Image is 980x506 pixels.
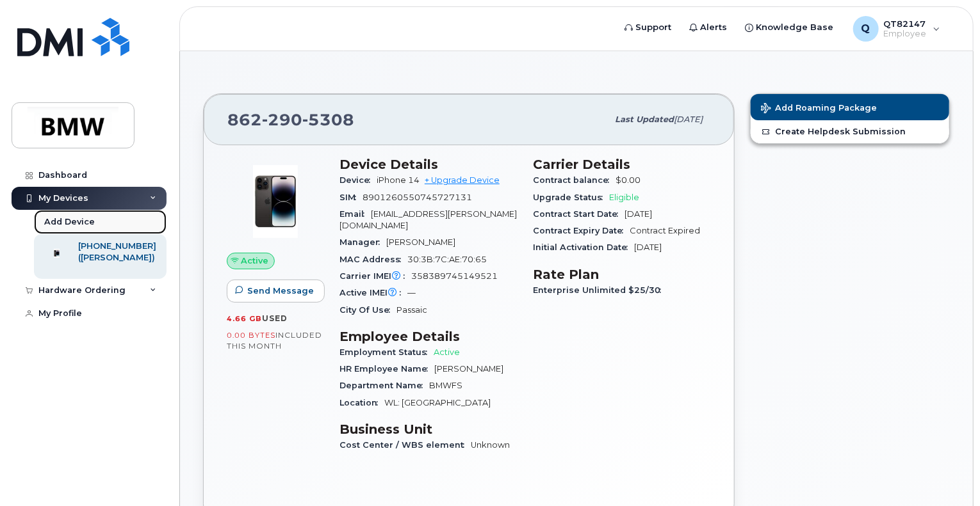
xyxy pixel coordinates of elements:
[227,280,325,303] button: Send Message
[751,120,949,143] a: Create Helpdesk Submission
[247,285,314,297] span: Send Message
[339,271,411,281] span: Carrier IMEI
[339,255,407,264] span: MAC Address
[396,305,427,315] span: Passaic
[615,115,674,124] span: Last updated
[407,255,487,264] span: 30:3B:7C:AE:70:65
[339,364,434,374] span: HR Employee Name
[227,110,354,129] span: 862
[339,288,407,297] span: Active IMEI
[339,237,386,247] span: Manager
[339,193,363,202] span: SIM
[339,209,517,230] span: [EMAIL_ADDRESS][PERSON_NAME][DOMAIN_NAME]
[262,313,288,323] span: used
[227,314,262,323] span: 4.66 GB
[339,305,396,315] span: City Of Use
[339,398,384,407] span: Location
[411,271,498,281] span: 358389745149521
[262,110,302,129] span: 290
[751,94,949,120] button: Add Roaming Package
[339,175,377,185] span: Device
[533,242,634,252] span: Initial Activation Date
[533,175,616,185] span: Contract balance
[429,381,462,390] span: BMWFS
[616,175,641,185] span: $0.00
[339,381,429,390] span: Department Name
[339,347,434,357] span: Employment Status
[407,288,416,297] span: —
[471,440,510,450] span: Unknown
[434,364,503,374] span: [PERSON_NAME]
[386,237,455,247] span: [PERSON_NAME]
[241,255,269,267] span: Active
[533,267,711,282] h3: Rate Plan
[377,175,420,185] span: iPhone 14
[339,422,518,437] h3: Business Unit
[630,226,700,235] span: Contract Expired
[924,450,970,496] iframe: Messenger Launcher
[339,440,471,450] span: Cost Center / WBS element
[634,242,662,252] span: [DATE]
[339,329,518,344] h3: Employee Details
[363,193,472,202] span: 8901260550745727131
[533,226,630,235] span: Contract Expiry Date
[533,193,609,202] span: Upgrade Status
[227,331,275,340] span: 0.00 Bytes
[302,110,354,129] span: 5308
[384,398,491,407] span: WL: [GEOGRAPHIC_DATA]
[425,175,500,185] a: + Upgrade Device
[609,193,639,202] span: Eligible
[237,163,314,240] img: image20231002-3703462-njx0qo.jpeg
[533,209,625,219] span: Contract Start Date
[533,285,667,295] span: Enterprise Unlimited $25/30
[761,103,877,115] span: Add Roaming Package
[674,115,703,124] span: [DATE]
[339,157,518,172] h3: Device Details
[625,209,652,219] span: [DATE]
[339,209,371,219] span: Email
[533,157,711,172] h3: Carrier Details
[434,347,460,357] span: Active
